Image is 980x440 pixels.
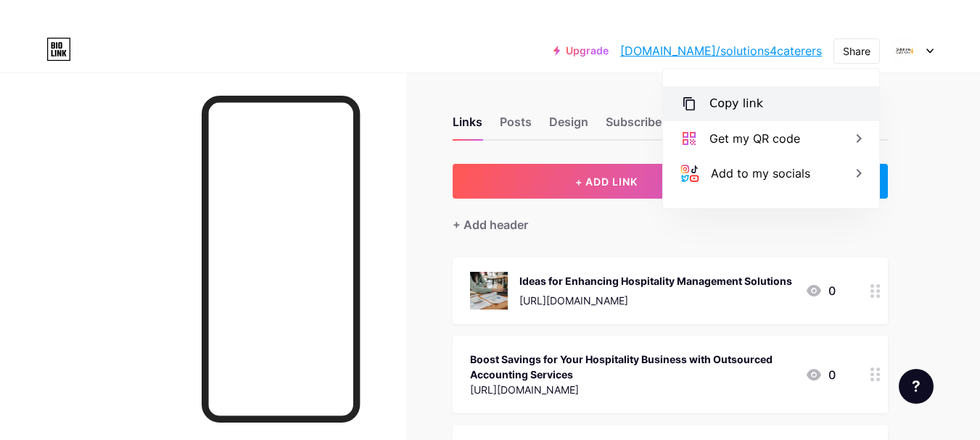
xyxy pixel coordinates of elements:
div: Posts [500,113,532,139]
div: Share [843,43,870,59]
div: Design [549,113,588,139]
a: Upgrade [553,45,609,57]
div: 0 [805,282,836,299]
div: + Add header [453,216,528,233]
img: Ideas for Enhancing Hospitality Management Solutions [470,272,508,310]
div: Ideas for Enhancing Hospitality Management Solutions [519,273,792,289]
div: 0 [805,366,836,383]
button: + ADD LINK [453,164,761,199]
div: Subscribers [606,113,672,139]
div: [URL][DOMAIN_NAME] [470,382,794,397]
a: [DOMAIN_NAME]/solutions4caterers [620,42,822,59]
img: solutions4caterers [891,37,918,65]
div: Add to my socials [711,165,810,182]
div: Links [453,113,482,139]
div: Copy link [709,95,763,112]
div: Get my QR code [709,130,800,147]
div: Boost Savings for Your Hospitality Business with Outsourced Accounting Services [470,352,794,382]
div: [URL][DOMAIN_NAME] [519,293,792,308]
span: + ADD LINK [575,175,638,188]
